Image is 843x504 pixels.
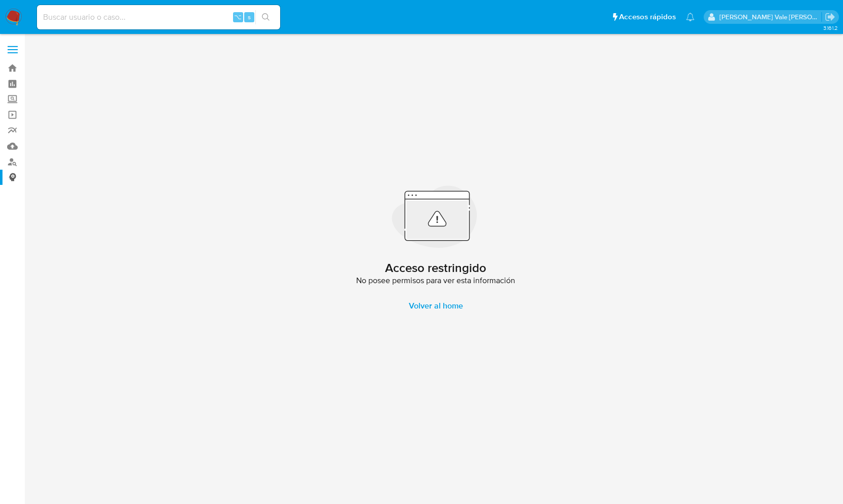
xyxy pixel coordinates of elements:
[719,12,822,22] p: rene.vale@mercadolibre.com
[234,12,242,22] span: ⌥
[255,10,276,24] button: search-icon
[409,294,463,318] span: Volver al home
[385,260,486,276] h2: Acceso restringido
[686,13,695,21] a: Notificaciones
[37,11,280,24] input: Buscar usuario o caso...
[248,12,251,22] span: s
[619,12,676,22] span: Accesos rápidos
[397,294,475,318] a: Volver al home
[825,12,835,22] a: Salir
[356,276,515,286] span: No posee permisos para ver esta información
